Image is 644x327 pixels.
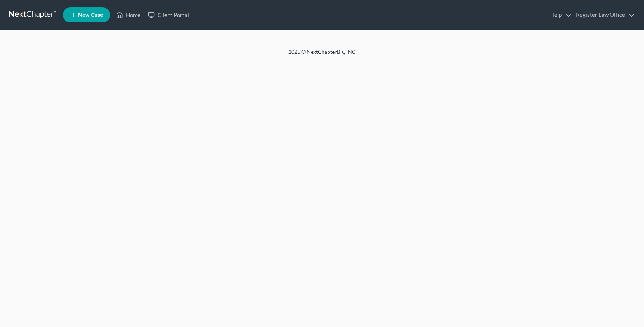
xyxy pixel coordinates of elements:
[109,48,535,62] div: 2025 © NextChapterBK, INC
[144,8,193,22] a: Client Portal
[112,8,144,22] a: Home
[63,7,110,22] new-legal-case-button: New Case
[572,8,635,22] a: Register Law Office
[547,8,572,22] a: Help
